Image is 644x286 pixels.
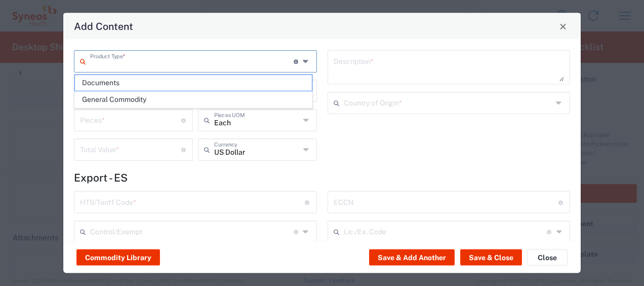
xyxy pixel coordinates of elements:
span: Documents [75,75,312,91]
h4: Export - ES [74,171,570,184]
button: Save & Close [460,249,522,266]
span: General Commodity [75,92,312,108]
h4: Add Content [74,19,133,33]
button: Close [556,19,570,33]
button: Close [527,249,568,266]
button: Commodity Library [76,249,160,266]
button: Save & Add Another [369,249,455,266]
